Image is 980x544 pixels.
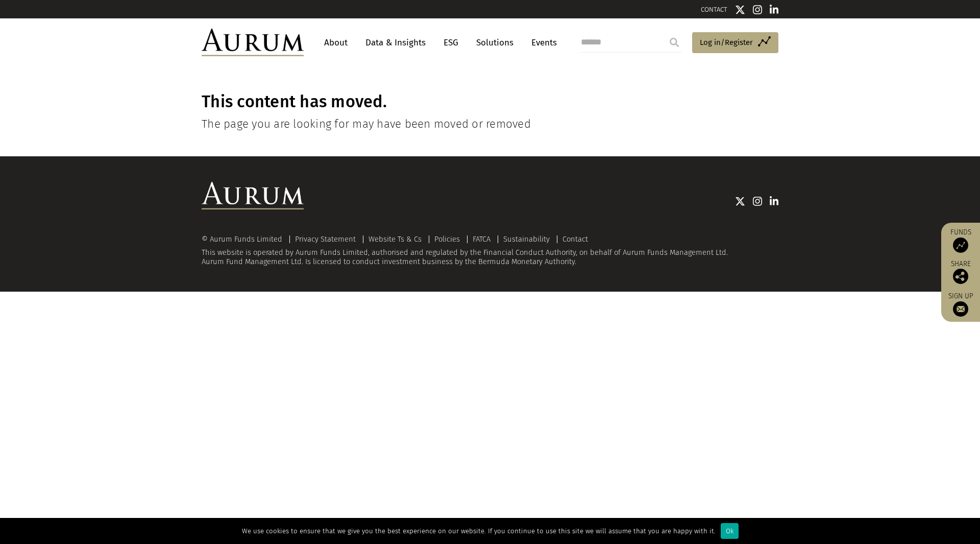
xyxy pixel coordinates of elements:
[360,33,431,52] a: Data & Insights
[735,196,745,206] img: Twitter icon
[700,36,753,49] span: Log in/Register
[953,269,968,284] img: Share this post
[953,238,968,253] img: Access Funds
[692,32,778,54] a: Log in/Register
[946,228,975,253] a: Funds
[946,261,975,284] div: Share
[438,33,463,52] a: ESG
[753,196,762,206] img: Instagram icon
[473,234,491,244] a: FATCA
[202,182,304,209] img: Aurum Logo
[202,235,287,243] div: © Aurum Funds Limited
[526,33,557,52] a: Events
[664,32,684,53] input: Submit
[946,292,975,317] a: Sign up
[503,234,550,244] a: Sustainability
[735,5,745,15] img: Twitter icon
[770,5,779,15] img: Linkedin icon
[295,234,356,244] a: Privacy Statement
[753,5,762,15] img: Instagram icon
[319,33,353,52] a: About
[202,117,778,131] h4: The page you are looking for may have been moved or removed
[701,6,727,13] a: CONTACT
[471,33,519,52] a: Solutions
[369,234,422,244] a: Website Ts & Cs
[562,234,588,244] a: Contact
[202,92,778,112] h1: This content has moved.
[434,234,460,244] a: Policies
[202,29,304,56] img: Aurum
[770,196,779,206] img: Linkedin icon
[202,235,778,266] div: This website is operated by Aurum Funds Limited, authorised and regulated by the Financial Conduc...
